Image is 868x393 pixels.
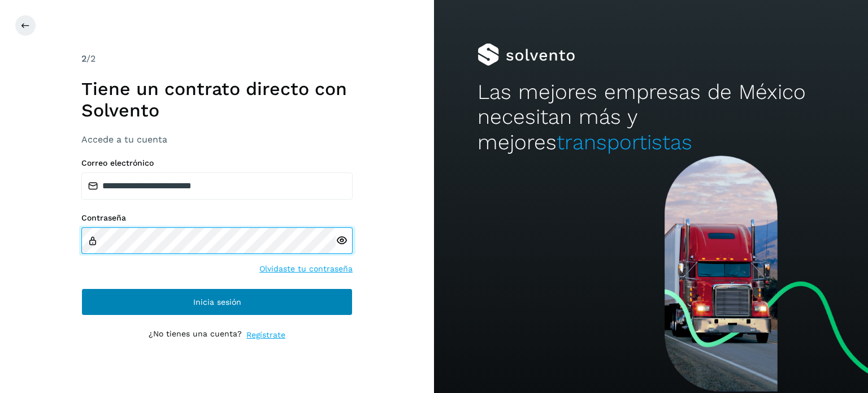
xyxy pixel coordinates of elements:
a: Olvidaste tu contraseña [259,263,353,275]
h1: Tiene un contrato directo con Solvento [81,78,353,122]
h2: Las mejores empresas de México necesitan más y mejores [478,80,824,155]
a: Regístrate [246,329,285,341]
label: Correo electrónico [81,158,353,168]
label: Contraseña [81,213,353,223]
p: ¿No tienes una cuenta? [149,329,242,341]
span: 2 [81,53,86,64]
span: Inicia sesión [193,298,241,306]
div: /2 [81,52,353,66]
h3: Accede a tu cuenta [81,134,353,145]
button: Inicia sesión [81,288,353,316]
span: transportistas [557,130,692,154]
